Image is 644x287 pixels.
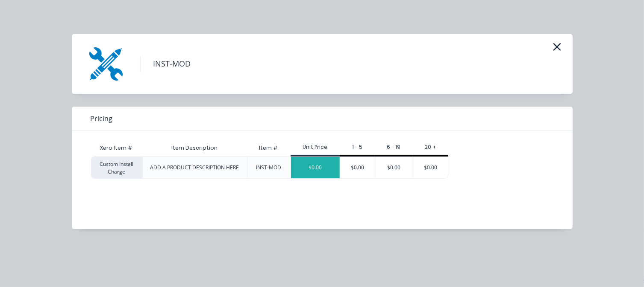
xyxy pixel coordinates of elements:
div: $0.00 [291,157,340,178]
div: INST-MOD [256,164,282,171]
div: $0.00 [375,157,413,178]
div: Item # [253,137,285,159]
div: Item Description [165,137,224,159]
span: Pricing [91,113,113,124]
div: Custom Install Charge [91,157,142,179]
h4: INST-MOD [140,56,204,72]
img: INST-MOD [85,43,127,85]
div: ADD A PRODUCT DESCRIPTION HERE [150,164,239,171]
div: Unit Price [291,143,340,151]
div: 1 - 5 [340,143,375,151]
div: Xero Item # [91,139,142,157]
div: 6 - 19 [375,143,413,151]
div: 20 + [413,143,448,151]
div: $0.00 [413,157,448,178]
div: $0.00 [340,157,375,178]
